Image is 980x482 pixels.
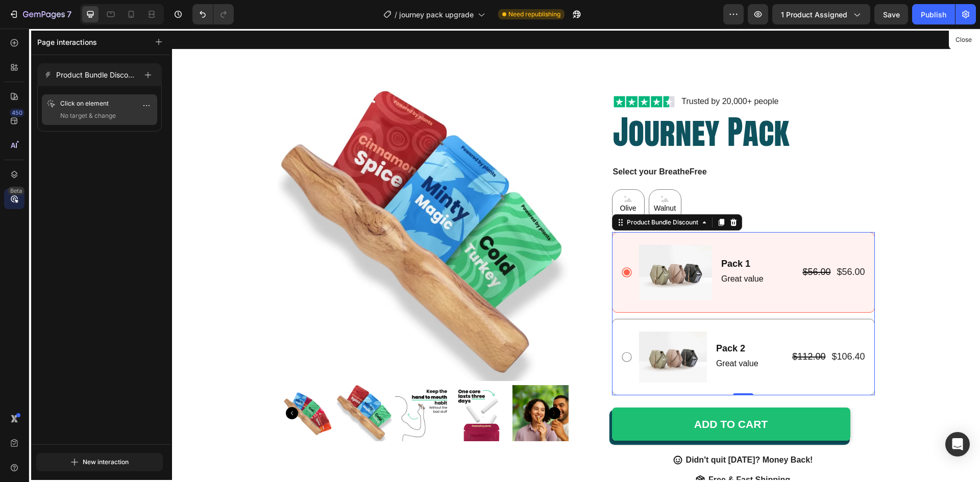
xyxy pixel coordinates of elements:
[951,33,976,47] button: Close
[945,432,970,456] div: Open Intercom Messenger
[60,111,116,121] span: No target & change
[395,9,397,20] span: /
[874,4,908,24] button: Save
[67,8,71,20] p: 7
[921,9,946,20] div: Publish
[172,29,980,482] iframe: Design area
[772,4,870,24] button: 1 product assigned
[192,4,234,24] div: Undo/Redo
[508,10,560,19] span: Need republishing
[60,98,123,109] p: Click on element
[8,187,24,195] div: Beta
[56,69,137,81] p: Product Bundle Discount
[37,37,97,47] p: Page interactions
[36,453,163,471] button: New interaction
[4,4,76,24] button: 7
[883,10,900,19] span: Save
[70,456,129,468] div: New interaction
[781,9,847,20] span: 1 product assigned
[399,9,474,20] span: journey pack upgrade
[912,4,955,24] button: Publish
[10,109,24,117] div: 450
